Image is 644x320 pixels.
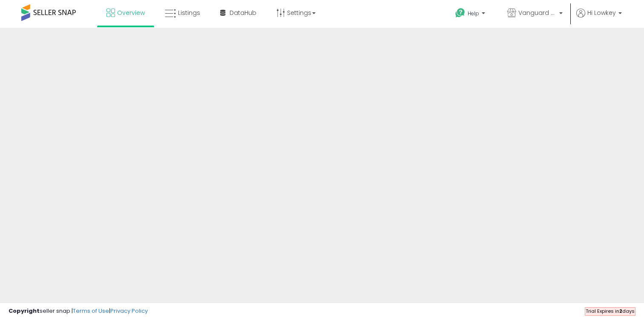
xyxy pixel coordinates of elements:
div: seller snap | | [9,307,148,315]
b: 2 [619,308,622,314]
span: DataHub [230,9,256,17]
span: Listings [178,9,200,17]
span: Help [468,10,479,17]
span: Overview [117,9,145,17]
i: Get Help [455,8,466,18]
a: Privacy Policy [110,307,148,315]
span: Hi Lowkey [587,9,616,17]
a: Terms of Use [73,307,109,315]
span: Trial Expires in days [586,308,635,314]
strong: Copyright [9,307,40,315]
a: Hi Lowkey [576,9,622,28]
span: Vanguard Systems Shop [518,9,557,17]
a: Help [448,1,494,28]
